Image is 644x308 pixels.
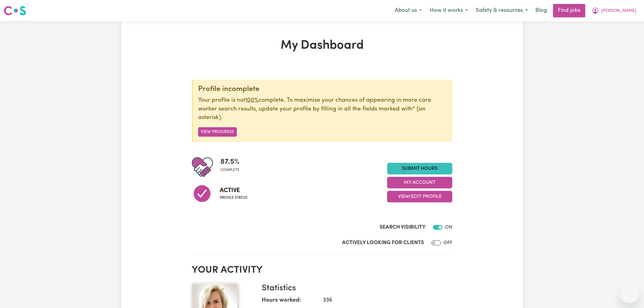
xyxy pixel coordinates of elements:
span: Profile status [220,195,247,201]
dd: 336 [318,296,447,305]
label: Actively Looking for Clients [342,239,424,247]
button: My Account [588,4,640,17]
h1: My Dashboard [192,38,452,53]
button: Safety & resources [472,4,532,17]
label: Search Visibility [380,223,425,231]
u: 100% [245,97,258,103]
span: ON [445,225,452,230]
div: Profile completeness: 87.5% [220,156,244,178]
span: complete [220,167,240,173]
span: [PERSON_NAME] [601,8,636,14]
button: View/Edit Profile [387,191,452,202]
span: OFF [443,240,452,245]
dt: Hours worked: [262,296,318,307]
iframe: Button to launch messaging window [620,284,639,303]
div: Profile incomplete [198,85,447,94]
button: View Progress [198,127,237,137]
h3: Statistics [262,283,447,294]
button: My Account [387,177,452,188]
a: Find jobs [553,4,585,17]
p: Your profile is not complete. To maximise your chances of appearing in more care worker search re... [198,96,447,122]
h2: Your activity [192,264,452,276]
button: How it works [426,4,472,17]
img: Careseekers logo [4,5,26,16]
a: Blog [532,4,551,17]
span: Active [220,186,247,195]
a: Careseekers logo [4,4,26,18]
button: About us [391,4,426,17]
span: 87.5 % [220,156,240,167]
a: Submit Hours [387,163,452,174]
